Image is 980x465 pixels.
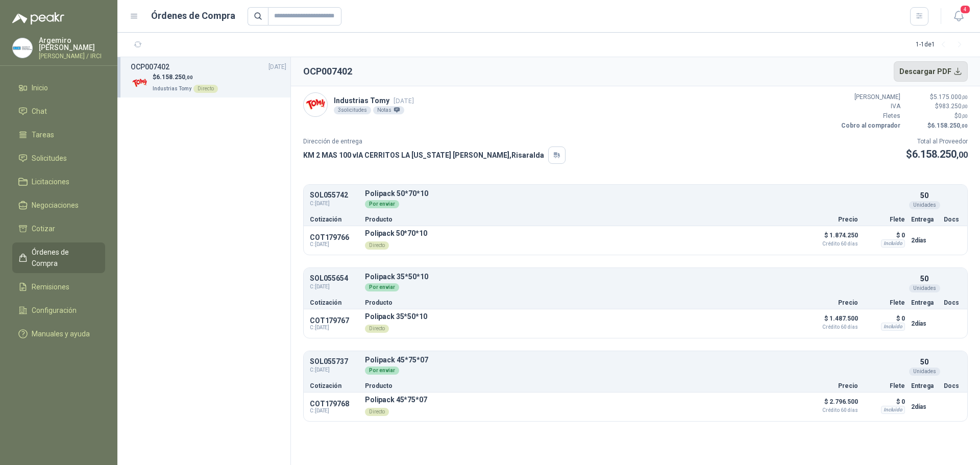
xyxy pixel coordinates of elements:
[957,150,968,160] span: ,00
[916,37,968,53] div: 1 - 1 de 1
[303,137,566,146] p: Dirección de entrega
[310,408,359,414] span: C: [DATE]
[944,383,961,389] p: Docs
[365,190,905,198] p: Polipack 50*70*10
[864,383,905,389] p: Flete
[32,305,77,316] span: Configuración
[32,153,67,164] span: Solicitudes
[906,92,968,102] p: $
[131,61,286,93] a: OCP007402[DATE] Company Logo$6.158.250,00Industrias TomyDirecto
[960,123,968,129] span: ,00
[310,191,359,199] p: SOL055742
[894,61,968,82] button: Descargar PDF
[807,229,858,247] p: $ 1.874.250
[939,103,968,110] span: 983.250
[906,111,968,121] p: $
[920,273,928,284] p: 50
[864,216,905,223] p: Flete
[334,106,371,114] div: 3 solicitudes
[944,300,961,306] p: Docs
[32,223,55,234] span: Cotizar
[131,74,149,92] img: Company Logo
[310,241,359,248] span: C: [DATE]
[906,137,968,146] p: Total al Proveedor
[807,300,858,306] p: Precio
[962,104,968,109] span: ,00
[12,102,105,121] a: Chat
[807,312,858,330] p: $ 1.487.500
[807,396,858,413] p: $ 2.796.500
[906,121,968,131] p: $
[12,324,105,344] a: Manuales y ayuda
[906,146,968,162] p: $
[32,176,69,187] span: Licitaciones
[365,229,427,237] p: Polipack 50*70*10
[944,216,961,223] p: Docs
[373,106,404,114] div: Notas
[310,366,359,374] span: C: [DATE]
[365,356,905,364] p: Polipack 45*75*07
[185,75,193,80] span: ,00
[365,312,427,321] p: Polipack 35*50*10
[310,400,359,408] p: COT179768
[807,383,858,389] p: Precio
[12,78,105,97] a: Inicio
[304,93,327,116] img: Company Logo
[909,201,940,209] div: Unidades
[310,316,359,325] p: COT179767
[151,9,235,23] h1: Órdenes de Compra
[32,247,95,269] span: Órdenes de Compra
[39,37,105,51] p: Argemiro [PERSON_NAME]
[310,200,359,208] span: C: [DATE]
[960,5,971,14] span: 4
[906,102,968,111] p: $
[32,106,47,117] span: Chat
[911,300,938,306] p: Entrega
[881,239,905,248] div: Incluido
[911,401,938,413] p: 2 días
[193,85,218,93] div: Directo
[365,383,801,389] p: Producto
[864,396,905,408] p: $ 0
[131,61,169,72] h3: OCP007402
[153,72,218,82] p: $
[12,149,105,168] a: Solicitudes
[962,94,968,100] span: ,00
[12,277,105,297] a: Remisiones
[32,328,90,339] span: Manuales y ayuda
[303,64,352,79] h2: OCP007402
[268,62,286,72] span: [DATE]
[839,121,900,131] p: Cobro al comprador
[32,129,54,140] span: Tareas
[156,74,193,81] span: 6.158.250
[365,283,399,291] div: Por enviar
[949,7,968,26] button: 4
[365,216,801,223] p: Producto
[310,216,359,223] p: Cotización
[864,312,905,325] p: $ 0
[12,195,105,215] a: Negociaciones
[12,125,105,144] a: Tareas
[365,396,427,404] p: Polipack 45*75*07
[864,229,905,241] p: $ 0
[365,325,389,333] div: Directo
[807,325,858,330] span: Crédito 60 días
[958,112,968,119] span: 0
[310,358,359,365] p: SOL055737
[911,383,938,389] p: Entrega
[365,273,905,281] p: Polipack 35*50*10
[12,301,105,320] a: Configuración
[911,317,938,330] p: 2 días
[12,219,105,238] a: Cotizar
[310,275,359,282] p: SOL055654
[153,86,191,91] span: Industrias Tomy
[310,325,359,331] span: C: [DATE]
[864,300,905,306] p: Flete
[920,190,928,201] p: 50
[39,53,105,59] p: [PERSON_NAME] / IRCI
[912,148,968,160] span: 6.158.250
[909,368,940,376] div: Unidades
[394,97,414,105] span: [DATE]
[365,200,399,208] div: Por enviar
[911,234,938,247] p: 2 días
